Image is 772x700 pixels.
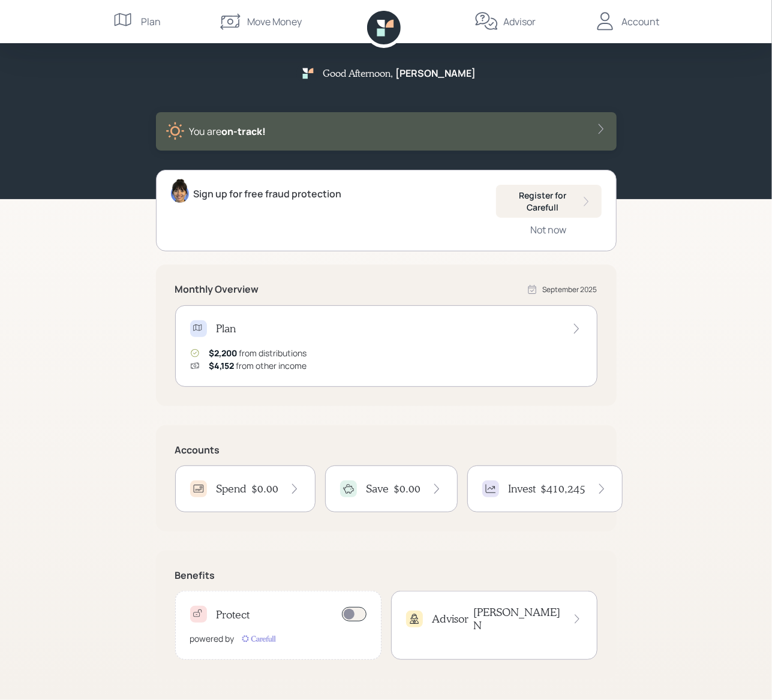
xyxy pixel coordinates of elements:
[543,284,597,295] div: September 2025
[474,606,562,632] h4: [PERSON_NAME] N
[175,284,259,295] h5: Monthly Overview
[209,347,307,359] div: from distributions
[239,633,278,645] img: carefull-M2HCGCDH.digested.png
[217,608,250,621] h4: Protect
[394,482,421,495] h4: $0.00
[217,322,236,335] h4: Plan
[503,14,536,29] div: Advisor
[395,68,476,79] h5: [PERSON_NAME]
[622,14,660,29] div: Account
[541,482,586,495] h4: $410,245
[432,612,469,626] h4: Advisor
[509,482,536,495] h4: Invest
[142,14,161,29] div: Plan
[531,223,567,236] div: Not now
[209,360,235,371] span: $4,152
[175,444,597,456] h5: Accounts
[506,190,592,213] div: Register for Carefull
[194,187,342,201] div: Sign up for free fraud protection
[247,14,302,29] div: Move Money
[496,185,602,218] button: Register for Carefull
[171,179,189,203] img: treva-nostdahl-headshot.png
[252,482,279,495] h4: $0.00
[323,67,393,79] h5: Good Afternoon ,
[190,124,266,139] div: You are
[190,632,235,645] div: powered by
[166,122,185,141] img: sunny-XHVQM73Q.digested.png
[222,125,266,138] span: on‑track!
[209,359,307,372] div: from other income
[175,570,597,581] h5: Benefits
[209,347,238,359] span: $2,200
[367,482,389,495] h4: Save
[217,482,247,495] h4: Spend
